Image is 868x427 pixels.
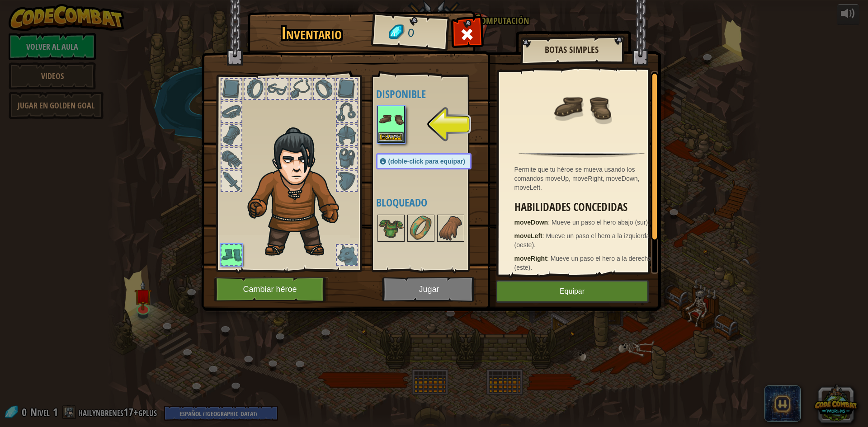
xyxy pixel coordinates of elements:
[408,216,434,241] img: portrait.png
[378,107,404,132] img: portrait.png
[254,24,369,43] h1: Inventario
[407,25,415,42] span: 0
[519,152,644,158] img: hr.png
[438,216,463,241] img: portrait.png
[548,219,552,226] span: :
[378,132,404,142] button: Equipar
[514,255,652,271] span: Mueve un paso el hero a la derecha (este).
[496,280,649,303] button: Equipar
[388,158,465,165] span: (doble-click para equipar)
[376,88,490,100] h4: Disponible
[514,255,547,262] strong: moveRight
[514,165,654,192] div: Permite que tu héroe se mueva usando los comandos moveUp, moveRight, moveDown, moveLeft.
[378,216,404,241] img: portrait.png
[243,127,354,258] img: hair_2.png
[552,78,611,136] img: portrait.png
[514,219,548,226] strong: moveDown
[514,232,650,249] span: Mueve un paso el hero a la izquierda (oeste).
[547,255,551,262] span: :
[514,201,654,213] h3: Habilidades concedidas
[552,219,650,226] span: Mueve un paso el hero abajo (sur).
[529,45,614,55] h2: Botas simples
[514,232,542,239] strong: moveLeft
[376,197,490,208] h4: Bloqueado
[542,232,546,239] span: :
[214,277,329,302] button: Cambiar héroe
